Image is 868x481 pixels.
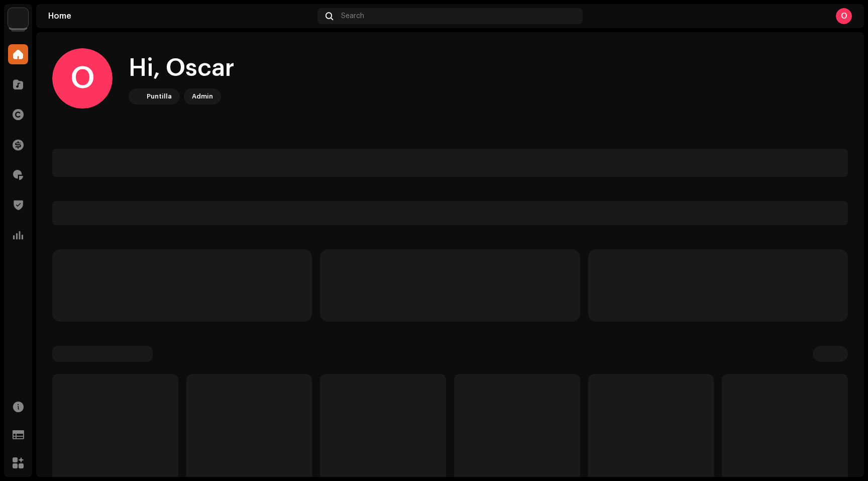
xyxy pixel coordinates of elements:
img: a6437e74-8c8e-4f74-a1ce-131745af0155 [131,90,143,103]
span: Search [341,12,364,20]
div: Admin [192,90,213,103]
div: Hi, Oscar [129,52,235,84]
div: Puntilla [147,90,172,103]
div: O [836,8,852,24]
div: O [52,48,113,109]
img: a6437e74-8c8e-4f74-a1ce-131745af0155 [8,8,28,28]
div: Home [48,12,313,20]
